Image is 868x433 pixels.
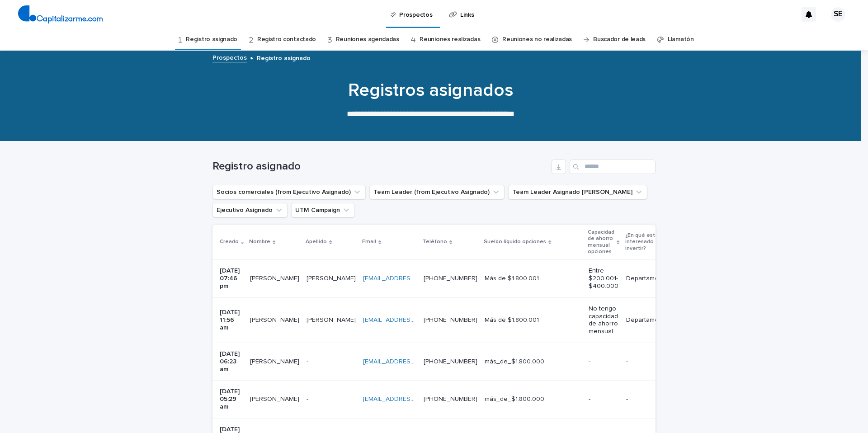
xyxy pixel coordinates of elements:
[589,358,618,366] p: -
[593,29,646,50] a: Buscador de leads
[570,160,656,174] input: Search
[831,7,845,22] div: SE
[424,358,477,365] a: [PHONE_NUMBER]
[307,394,310,403] p: -
[484,237,546,247] p: Sueldo líquido opciones
[212,52,247,62] a: Prospectos
[250,273,301,282] p: [PERSON_NAME]
[220,237,239,247] p: Creado
[363,358,465,365] a: [EMAIL_ADDRESS][DOMAIN_NAME]
[212,185,366,199] button: Socios comerciales (from Ejecutivo Asignado)
[508,185,647,199] button: Team Leader Asignado LLamados
[250,356,301,366] p: Dayneris Leon
[485,316,581,324] p: Más de $1.800.001
[306,237,327,247] p: Apellido
[250,394,301,403] p: Valentin Cantillana
[18,5,103,24] img: 4arMvv9wSvmHTHbXwTim
[420,29,480,50] a: Reuniones realizadas
[250,315,301,324] p: [PERSON_NAME]
[220,388,243,410] p: [DATE] 05:29 am
[363,396,465,402] a: [EMAIL_ADDRESS][DOMAIN_NAME]
[362,237,376,247] p: Email
[668,29,694,50] a: Llamatón
[423,237,447,247] p: Teléfono
[212,203,288,217] button: Ejecutivo Asignado
[424,396,477,402] a: [PHONE_NUMBER]
[220,267,243,290] p: [DATE] 07:46 pm
[626,275,671,282] p: Departamentos
[589,305,618,335] p: No tengo capacidad de ahorro mensual
[363,275,465,282] a: [EMAIL_ADDRESS][DOMAIN_NAME]
[589,267,618,290] p: Entre $200.001- $400.000
[363,317,465,323] a: [EMAIL_ADDRESS][DOMAIN_NAME]
[291,203,355,217] button: UTM Campaign
[485,395,581,403] p: más_de_$1.800.000
[307,315,358,324] p: [PERSON_NAME]
[589,395,618,403] p: -
[485,358,581,366] p: más_de_$1.800.000
[307,273,358,282] p: [PERSON_NAME]
[626,358,671,366] p: -
[307,356,310,366] p: -
[212,160,548,173] h1: Registro asignado
[625,231,667,254] p: ¿En qué estás interesado invertir?
[257,29,316,50] a: Registro contactado
[626,395,671,403] p: -
[257,52,311,62] p: Registro asignado
[424,275,477,282] a: [PHONE_NUMBER]
[186,29,237,50] a: Registro asignado
[220,350,243,373] p: [DATE] 06:23 am
[220,309,243,331] p: [DATE] 11:56 am
[336,29,399,50] a: Reuniones agendadas
[502,29,572,50] a: Reuniones no realizadas
[369,185,505,199] button: Team Leader (from Ejecutivo Asignado)
[485,275,581,282] p: Más de $1.800.001
[424,317,477,323] a: [PHONE_NUMBER]
[249,237,270,247] p: Nombre
[209,80,652,101] h1: Registros asignados
[626,316,671,324] p: Departamentos
[588,227,614,257] p: Capacidad de ahorro mensual opciones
